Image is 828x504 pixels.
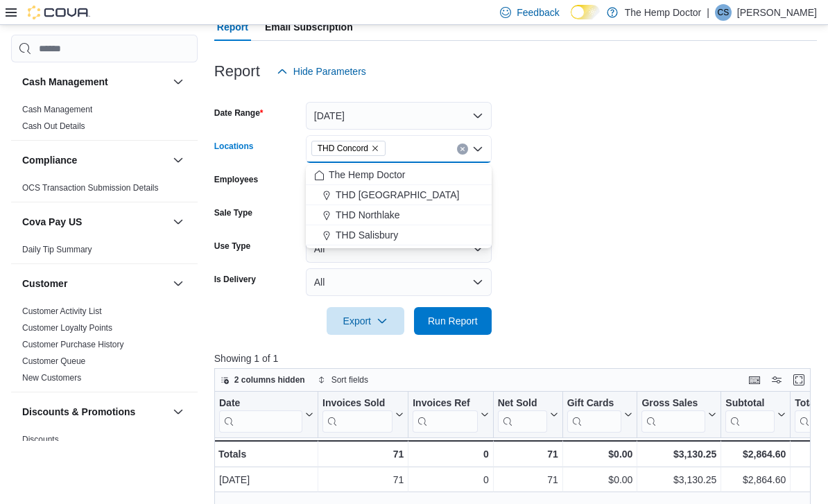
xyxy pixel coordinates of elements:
button: Date [219,397,313,433]
div: Net Sold [497,397,546,433]
a: Discounts [22,435,59,444]
div: 71 [497,446,558,462]
button: Display options [768,372,785,388]
span: Export [335,307,396,335]
div: Invoices Sold [322,397,393,410]
button: [DATE] [306,102,492,130]
button: Invoices Sold [322,397,404,433]
span: Email Subscription [265,13,353,41]
button: Hide Parameters [271,58,372,85]
div: Cash Management [11,101,198,140]
div: Totals [218,446,313,462]
a: Customer Queue [22,356,85,366]
div: Discounts & Promotions [11,431,198,487]
div: $3,130.25 [641,472,716,489]
span: Hide Parameters [293,64,366,78]
button: Close list of options [472,144,483,155]
div: Choose from the following options [306,165,492,245]
button: Cova Pay US [170,214,187,230]
label: Date Range [214,107,264,119]
button: Cova Pay US [22,215,167,229]
a: New Customers [22,373,81,383]
button: THD Northlake [306,205,492,225]
button: THD Salisbury [306,225,492,245]
label: Use Type [214,241,250,252]
button: Keyboard shortcuts [746,372,763,388]
a: Cash Out Details [22,121,85,131]
button: Compliance [22,153,167,167]
label: Employees [214,174,258,185]
span: Sort fields [331,374,368,385]
div: 0 [413,446,488,462]
span: Run Report [428,314,478,328]
div: Customer [11,303,198,392]
button: Gross Sales [641,397,716,433]
button: Sort fields [312,372,374,388]
label: Is Delivery [214,274,256,285]
button: All [306,268,492,296]
div: $0.00 [567,472,633,489]
div: Cindy Shade [715,4,732,21]
span: THD Salisbury [336,228,398,242]
span: 2 columns hidden [234,374,305,385]
div: [DATE] [219,472,313,489]
button: Remove THD Concord from selection in this group [371,144,379,153]
div: $3,130.25 [641,446,716,462]
div: Gift Cards [567,397,621,410]
button: Compliance [170,152,187,168]
button: 2 columns hidden [215,372,311,388]
a: Customer Loyalty Points [22,323,112,333]
a: OCS Transaction Submission Details [22,183,159,193]
button: All [306,235,492,263]
button: Enter fullscreen [791,372,807,388]
button: THD [GEOGRAPHIC_DATA] [306,185,492,205]
div: Invoices Ref [413,397,477,410]
div: Invoices Sold [322,397,393,433]
div: Invoices Ref [413,397,477,433]
button: Customer [22,277,167,290]
button: Run Report [414,307,492,335]
p: Showing 1 of 1 [214,351,817,365]
button: Customer [170,275,187,292]
label: Sale Type [214,207,252,218]
div: 71 [322,446,404,462]
p: | [707,4,709,21]
div: $0.00 [567,446,632,462]
button: Subtotal [725,397,786,433]
p: The Hemp Doctor [625,4,701,21]
p: [PERSON_NAME] [737,4,817,21]
button: Invoices Ref [413,397,488,433]
input: Dark Mode [571,5,600,19]
button: Discounts & Promotions [170,403,187,420]
button: Export [327,307,404,335]
span: CS [718,4,730,21]
div: $2,864.60 [725,446,786,462]
div: Date [219,397,302,410]
span: THD Concord [318,141,368,155]
img: Cova [28,6,90,19]
div: Gross Sales [641,397,705,410]
h3: Discounts & Promotions [22,405,135,419]
a: Customer Activity List [22,306,102,316]
button: The Hemp Doctor [306,165,492,185]
span: The Hemp Doctor [329,168,405,182]
div: Compliance [11,180,198,202]
div: Subtotal [725,397,775,410]
span: THD Northlake [336,208,400,222]
span: THD Concord [311,141,386,156]
div: Subtotal [725,397,775,433]
button: Clear input [457,144,468,155]
button: Gift Cards [567,397,632,433]
div: Gift Card Sales [567,397,621,433]
span: Feedback [517,6,559,19]
div: 0 [413,472,488,489]
button: Cash Management [170,73,187,90]
h3: Report [214,63,260,80]
h3: Cash Management [22,75,108,89]
a: Customer Purchase History [22,340,124,349]
h3: Cova Pay US [22,215,82,229]
div: 71 [322,472,404,489]
span: THD [GEOGRAPHIC_DATA] [336,188,459,202]
button: Net Sold [497,397,558,433]
div: Gross Sales [641,397,705,433]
